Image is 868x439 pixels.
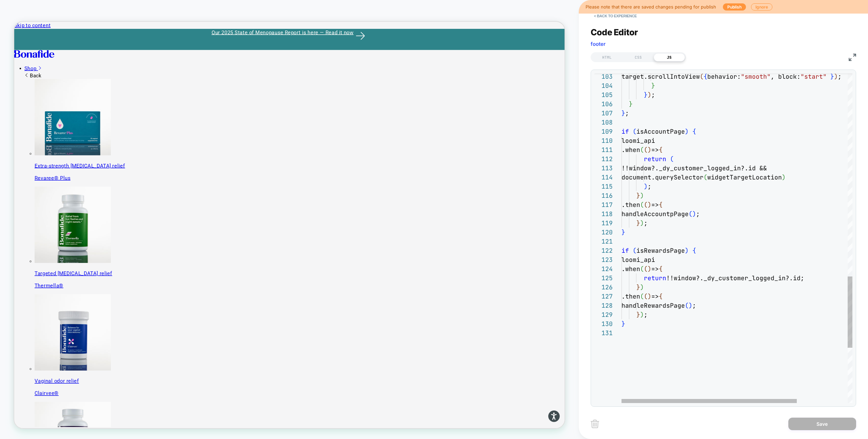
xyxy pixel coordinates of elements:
[594,118,613,127] div: 108
[651,146,659,154] span: =>
[27,76,129,178] img: Revaree Plus
[594,264,613,273] div: 124
[591,27,638,37] span: Code Editor
[14,58,37,66] a: Shop
[594,209,613,218] div: 118
[27,204,734,213] p: Revaree® Plus
[27,187,734,197] p: Extra-strength [MEDICAL_DATA] relief
[636,311,640,319] span: }
[622,320,625,328] span: }
[594,319,613,328] div: 130
[622,210,689,218] span: handleAccountpPage
[689,302,692,309] span: )
[625,109,629,117] span: ;
[648,146,651,154] span: )
[640,192,644,199] span: )
[648,292,651,300] span: )
[633,128,636,135] span: (
[741,73,771,80] span: "smooth"
[700,73,704,80] span: (
[644,155,666,163] span: return
[651,265,659,273] span: =>
[751,3,772,11] button: Ignore
[622,137,655,145] span: loomi_api
[636,128,685,135] span: isAccountPage
[640,219,644,227] span: )
[644,91,648,99] span: }
[644,201,648,209] span: (
[834,73,838,80] span: )
[594,328,613,338] div: 131
[622,265,640,273] span: .when
[622,256,655,264] span: loomi_api
[591,11,640,21] button: < Back to experience
[659,265,663,273] span: {
[591,420,599,428] img: delete
[594,191,613,200] div: 116
[830,73,834,80] span: }
[594,99,613,109] div: 106
[629,100,633,108] span: }
[648,201,651,209] span: )
[594,283,613,292] div: 126
[594,237,613,246] div: 121
[622,302,685,309] span: handleRewardsPage
[640,311,644,319] span: )
[14,58,29,66] span: Shop
[801,73,827,80] span: "start"
[707,173,782,181] span: widgetTargetLocation
[594,164,613,173] div: 113
[622,128,629,135] span: if
[594,182,613,191] div: 115
[685,128,689,135] span: )
[849,54,856,61] img: fullscreen
[636,219,640,227] span: }
[644,265,648,273] span: (
[27,220,734,357] a: Thermella Targeted [MEDICAL_DATA] relief Thermella®
[622,164,767,172] span: !!window?._dy_customer_logged_in?.id &&
[788,418,856,430] button: Save
[636,247,685,254] span: isRewardsPage
[594,310,613,319] div: 129
[594,173,613,182] div: 114
[651,201,659,209] span: =>
[644,219,648,227] span: ;
[640,146,644,154] span: (
[622,292,640,300] span: .then
[648,265,651,273] span: )
[644,146,648,154] span: (
[594,228,613,237] div: 120
[651,82,655,90] span: }
[689,210,692,218] span: (
[838,73,842,80] span: ;
[594,218,613,228] div: 119
[666,274,804,282] span: !!window?._dy_customer_logged_in?.id;
[594,127,613,136] div: 109
[692,210,696,218] span: )
[594,90,613,99] div: 105
[640,201,644,209] span: (
[594,154,613,164] div: 112
[648,91,651,99] span: )
[622,73,700,80] span: target.scrollIntoView
[27,347,734,357] p: Thermella®
[651,292,659,300] span: =>
[594,200,613,209] div: 117
[644,311,648,319] span: ;
[640,283,644,291] span: )
[685,247,689,254] span: )
[594,145,613,154] div: 111
[622,201,640,209] span: .then
[622,173,704,181] span: document.querySelector
[594,81,613,90] div: 104
[594,109,613,118] div: 107
[27,76,734,213] a: Revaree Plus Extra-strength [MEDICAL_DATA] relief Revaree® Plus
[692,128,696,135] span: {
[594,301,613,310] div: 128
[771,73,801,80] span: , block:
[636,283,640,291] span: }
[692,302,696,309] span: ;
[594,136,613,145] div: 110
[692,247,696,254] span: {
[640,292,644,300] span: (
